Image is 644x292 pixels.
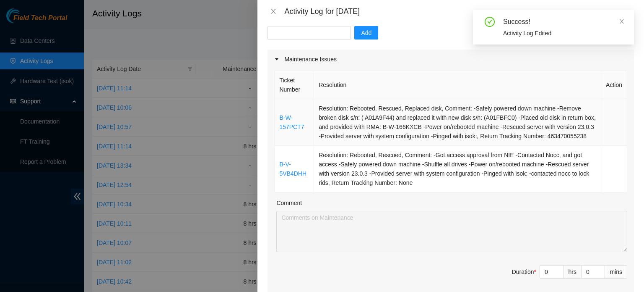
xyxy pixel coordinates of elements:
div: mins [605,265,627,279]
div: Success! [503,17,624,27]
button: Add [354,26,378,39]
a: B-W-157PCT7 [279,114,304,130]
div: Activity Log for [DATE] [284,7,634,16]
a: B-V-5VB4DHH [279,161,306,177]
div: hrs [564,265,582,279]
th: Action [601,71,627,99]
span: check-circle [485,17,495,27]
label: Comment [276,198,302,208]
span: close [270,8,277,15]
div: Duration [512,267,536,276]
div: Maintenance Issues [267,50,634,69]
div: Activity Log Edited [503,29,624,38]
button: Close [267,8,279,16]
td: Resolution: Rebooted, Rescued, Replaced disk, Comment: -Safely powered down machine -Remove broke... [314,99,601,146]
span: close [619,18,625,24]
td: Resolution: Rebooted, Rescued, Comment: -Got access approval from NIE -Contacted Nocc, and got ac... [314,146,601,192]
span: caret-right [274,57,279,62]
th: Resolution [314,71,601,99]
textarea: Comment [276,211,627,252]
span: Add [361,28,371,37]
th: Ticket Number [275,71,314,99]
